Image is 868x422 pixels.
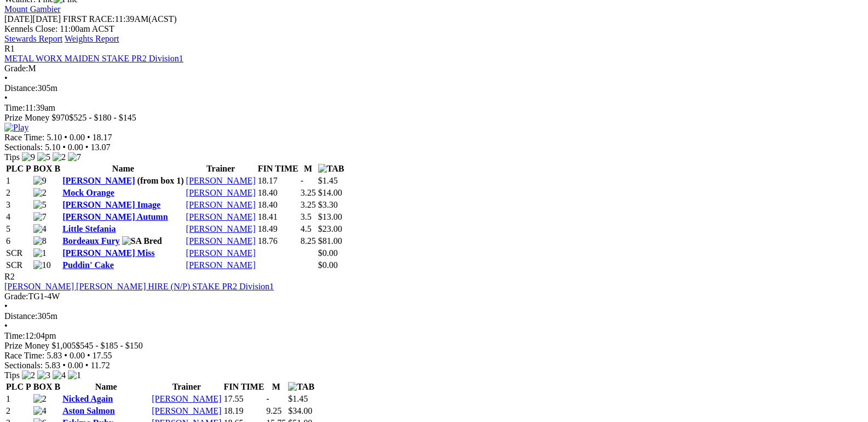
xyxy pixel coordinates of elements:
td: SCR [5,260,32,271]
span: R1 [4,44,15,53]
td: 18.40 [257,199,299,210]
span: Time: [4,331,25,340]
span: • [64,351,67,360]
a: [PERSON_NAME] [186,248,256,258]
a: [PERSON_NAME] [186,188,256,197]
text: 3.25 [301,188,316,197]
img: 9 [22,152,35,162]
span: $545 - $185 - $150 [76,341,143,350]
span: Sectionals: [4,361,43,370]
span: BOX [33,164,53,173]
span: 5.10 [45,142,60,152]
a: [PERSON_NAME] [186,212,256,221]
th: M [266,381,286,392]
a: Nicked Again [62,394,113,403]
a: [PERSON_NAME] [186,236,256,246]
span: (from box 1) [137,176,184,185]
td: 17.55 [223,394,265,404]
text: - [266,394,269,403]
span: • [4,73,8,83]
th: Trainer [151,381,222,392]
span: PLC [6,164,24,173]
a: [PERSON_NAME] [186,200,256,209]
span: $23.00 [318,224,342,233]
img: 1 [68,370,81,380]
span: R2 [4,272,15,281]
span: $34.00 [288,406,312,415]
span: $3.30 [318,200,338,209]
div: Prize Money $1,005 [4,341,864,351]
th: Trainer [186,163,256,174]
img: 3 [37,370,50,380]
img: 8 [33,236,47,246]
img: Play [4,123,28,133]
span: $1.45 [318,176,338,185]
a: [PERSON_NAME] [186,260,256,270]
span: B [54,382,60,391]
text: 8.25 [301,236,316,246]
span: 17.55 [93,351,112,360]
th: Name [62,163,184,174]
div: Prize Money $970 [4,113,864,123]
span: Tips [4,370,20,380]
span: • [4,321,8,330]
td: 18.49 [257,224,299,235]
span: FIRST RACE: [63,14,114,24]
img: 2 [33,394,47,404]
span: • [4,93,8,102]
span: 13.07 [90,142,110,152]
img: 2 [53,152,66,162]
span: Tips [4,152,20,162]
img: 4 [33,224,47,234]
span: 5.10 [47,133,62,142]
text: - [301,176,303,185]
a: [PERSON_NAME] Image [62,200,160,209]
td: 2 [5,406,32,417]
a: Little Stefania [62,224,116,233]
th: M [300,163,317,174]
td: SCR [5,248,32,259]
span: • [62,361,66,370]
td: 6 [5,236,32,247]
text: 4.5 [301,224,312,233]
img: SA Bred [122,236,162,246]
td: 18.40 [257,187,299,198]
a: [PERSON_NAME] [152,394,221,403]
a: [PERSON_NAME] [152,406,221,415]
span: Grade: [4,292,28,301]
span: 5.83 [47,351,62,360]
span: 5.83 [45,361,60,370]
span: $81.00 [318,236,342,246]
img: 7 [33,212,47,222]
td: 4 [5,212,32,223]
a: [PERSON_NAME] Miss [62,248,154,258]
img: TAB [318,164,344,174]
img: TAB [288,382,314,392]
span: 18.17 [93,133,112,142]
span: BOX [33,382,53,391]
span: [DATE] [4,14,33,24]
img: 7 [68,152,81,162]
div: 305m [4,83,864,93]
th: Name [62,381,150,392]
img: 4 [33,406,47,416]
a: [PERSON_NAME] [186,176,256,185]
a: [PERSON_NAME] [PERSON_NAME] HIRE (N/P) STAKE PR2 Division1 [4,282,274,291]
img: 2 [33,188,47,198]
span: • [64,133,67,142]
span: PLC [6,382,24,391]
td: 18.76 [257,236,299,247]
span: Race Time: [4,133,44,142]
span: 0.00 [70,351,85,360]
span: • [87,351,90,360]
span: Sectionals: [4,142,43,152]
span: $525 - $180 - $145 [69,113,136,122]
a: Mock Orange [62,188,114,197]
div: 12:04pm [4,331,864,341]
text: 9.25 [266,406,281,415]
span: 0.00 [68,361,83,370]
span: $0.00 [318,260,338,270]
img: 10 [33,260,51,270]
span: Time: [4,103,25,112]
span: P [26,164,31,173]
